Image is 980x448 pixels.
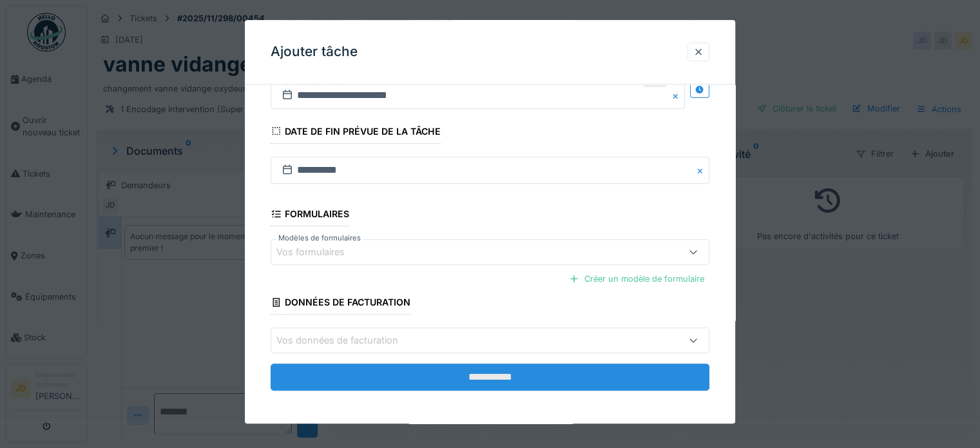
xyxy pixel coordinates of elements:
label: Période de travail [278,75,345,90]
div: Vos données de facturation [276,334,416,348]
button: Close [671,82,685,109]
div: Requis [643,77,667,87]
label: Modèles de formulaires [276,233,363,244]
div: Date de fin prévue de la tâche [271,122,441,144]
div: Vos formulaires [276,245,363,259]
h3: Ajouter tâche [271,44,358,60]
div: Créer un modèle de formulaire [564,270,709,287]
div: Formulaires [271,204,349,226]
button: Close [695,157,709,184]
div: Données de facturation [271,293,410,315]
